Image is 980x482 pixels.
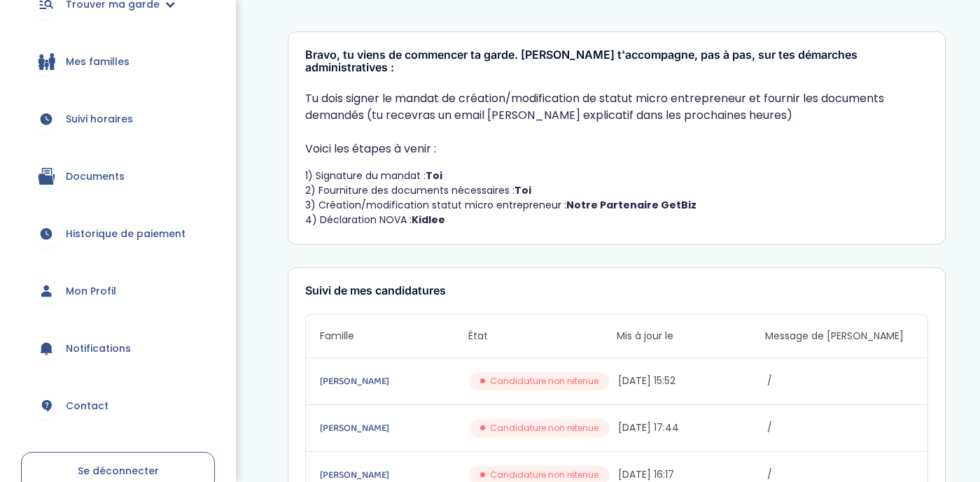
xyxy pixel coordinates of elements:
[305,141,928,157] p: Voici les étapes à venir :
[618,374,764,388] span: [DATE] 15:52
[21,36,215,87] a: Mes familles
[66,55,129,69] span: Mes familles
[21,381,215,431] a: Contact
[618,467,764,482] span: [DATE] 16:17
[66,399,108,413] span: Contact
[767,420,913,435] span: /
[78,464,159,478] span: Se déconnecter
[21,208,215,259] a: Historique de paiement
[490,469,598,481] span: Candidature non retenue
[305,213,928,227] li: 4) Déclaration NOVA :
[66,341,131,356] span: Notifications
[21,151,215,201] a: Documents
[21,94,215,144] a: Suivi horaires
[305,285,928,297] h3: Suivi de mes candidatures
[412,213,445,227] strong: Kidlee
[305,198,928,213] li: 3) Création/modification statut micro entrepreneur :
[426,169,442,183] strong: Toi
[617,329,765,343] span: Mis à jour le
[21,323,215,374] a: Notifications
[320,420,466,436] a: [PERSON_NAME]
[320,329,468,343] span: Famille
[66,284,116,299] span: Mon Profil
[765,329,913,343] span: Message de [PERSON_NAME]
[514,183,531,197] strong: Toi
[618,420,764,435] span: [DATE] 17:44
[66,227,185,241] span: Historique de paiement
[320,374,466,389] a: [PERSON_NAME]
[305,183,928,198] li: 2) Fourniture des documents nécessaires :
[767,467,913,482] span: /
[305,49,928,73] h3: Bravo, tu viens de commencer ta garde. [PERSON_NAME] t'accompagne, pas à pas, sur tes démarches a...
[490,375,598,388] span: Candidature non retenue
[566,198,696,212] strong: Notre Partenaire GetBiz
[305,169,928,183] li: 1) Signature du mandat :
[66,169,125,184] span: Documents
[305,90,928,124] p: Tu dois signer le mandat de création/modification de statut micro entrepreneur et fournir les doc...
[66,112,133,127] span: Suivi horaires
[767,374,913,388] span: /
[21,266,215,316] a: Mon Profil
[468,329,617,343] span: État
[490,422,598,434] span: Candidature non retenue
